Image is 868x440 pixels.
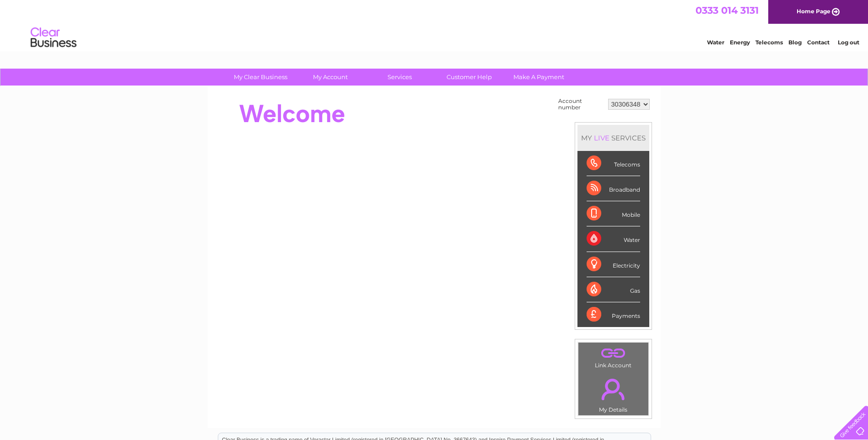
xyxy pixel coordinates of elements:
[218,5,651,44] div: Clear Business is a trading name of Verastar Limited (registered in [GEOGRAPHIC_DATA] No. 3667643...
[578,342,649,371] td: Link Account
[838,39,859,46] a: Log out
[695,5,759,16] a: 0333 014 3131
[707,39,724,46] a: Water
[578,371,649,416] td: My Details
[788,39,802,46] a: Blog
[431,69,507,86] a: Customer Help
[501,69,577,86] a: Make A Payment
[587,277,640,302] div: Gas
[587,201,640,226] div: Mobile
[581,345,646,361] a: .
[581,373,646,405] a: .
[556,96,606,113] td: Account number
[755,39,783,46] a: Telecoms
[577,125,649,151] div: MY SERVICES
[730,39,750,46] a: Energy
[587,252,640,277] div: Electricity
[587,226,640,252] div: Water
[223,69,298,86] a: My Clear Business
[587,151,640,176] div: Telecoms
[587,176,640,201] div: Broadband
[587,302,640,327] div: Payments
[807,39,830,46] a: Contact
[292,69,368,86] a: My Account
[30,24,77,52] img: logo.png
[362,69,437,86] a: Services
[592,134,611,142] div: LIVE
